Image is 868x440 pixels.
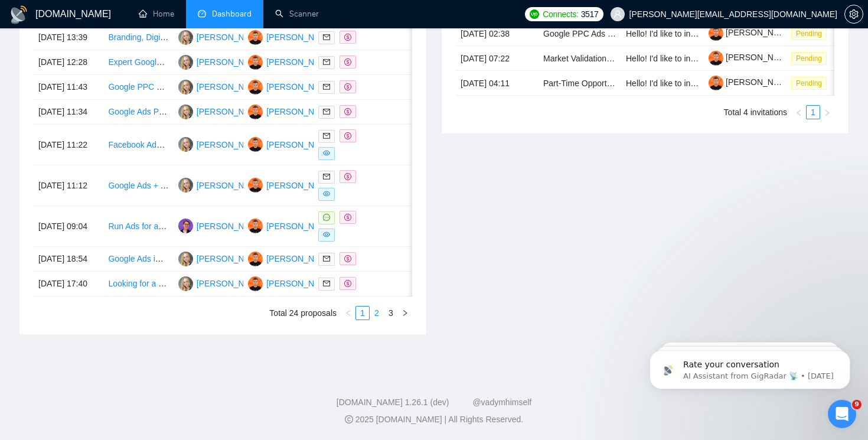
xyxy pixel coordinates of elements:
[197,179,265,192] div: [PERSON_NAME]
[791,27,827,40] span: Pending
[341,306,355,320] button: left
[543,79,764,88] a: Part-Time Opportunities for Students to Earn While Studying
[852,400,862,409] span: 9
[178,178,193,193] img: KK
[248,252,263,266] img: YY
[632,325,868,408] iframe: Intercom notifications message
[795,109,802,116] span: left
[103,50,173,75] td: Expert Google Ads Specialist for Conversion Optimisation
[791,28,831,38] a: Pending
[248,180,334,190] a: YY[PERSON_NAME]
[323,149,330,157] span: eye
[323,214,330,221] span: message
[108,221,182,231] a: Run Ads for a SAAS
[178,180,265,190] a: KK[PERSON_NAME]
[543,8,578,21] span: Connects:
[197,220,265,233] div: [PERSON_NAME]
[402,309,409,317] span: right
[178,137,193,152] img: KK
[178,32,265,41] a: KK[PERSON_NAME]
[709,53,794,62] a: [PERSON_NAME]
[344,83,351,90] span: dollar
[178,55,193,70] img: KK
[341,306,355,320] li: Previous Page
[356,307,369,320] a: 1
[844,5,863,24] button: setting
[323,280,330,287] span: mail
[248,82,334,91] a: YY[PERSON_NAME]
[791,52,827,65] span: Pending
[398,306,412,320] button: right
[370,307,383,320] a: 2
[323,255,330,262] span: mail
[248,137,263,152] img: YY
[709,26,723,41] img: c14xhZlC-tuZVDV19vT9PqPao_mWkLBFZtPhMWXnAzD5A78GLaVOfmL__cgNkALhSq
[539,71,621,96] td: Part-Time Opportunities for Students to Earn While Studying
[581,8,599,21] span: 3517
[248,139,334,149] a: YY[PERSON_NAME]
[344,280,351,287] span: dollar
[197,277,265,290] div: [PERSON_NAME]
[248,55,263,70] img: YY
[178,278,265,288] a: KK[PERSON_NAME]
[34,75,103,100] td: [DATE] 11:43
[820,105,834,119] li: Next Page
[178,139,265,149] a: KK[PERSON_NAME]
[266,31,334,44] div: [PERSON_NAME]
[248,80,263,94] img: YY
[791,77,827,90] span: Pending
[275,9,319,19] a: searchScanner
[108,82,321,92] a: Google PPC Campaign Manager for Real Estate Investing
[791,53,831,63] a: Pending
[824,109,831,116] span: right
[456,21,539,46] td: [DATE] 02:38
[108,181,593,190] a: Google Ads + Tag Manager Specialist Needed for Tech Recruiting Firm ([GEOGRAPHIC_DATA] / [GEOGRAP...
[34,247,103,272] td: [DATE] 18:54
[197,105,265,118] div: [PERSON_NAME]
[178,80,193,94] img: KK
[344,34,351,41] span: dollar
[212,9,252,19] span: Dashboard
[806,105,820,119] li: 1
[337,397,449,407] a: [DOMAIN_NAME] 1.26.1 (dev)
[791,78,831,87] a: Pending
[178,221,265,230] a: NV[PERSON_NAME]
[323,231,330,238] span: eye
[103,165,173,206] td: Google Ads + Tag Manager Specialist Needed for Tech Recruiting Firm (Toronto / Canada) Lead Gen
[845,9,863,19] span: setting
[344,108,351,115] span: dollar
[344,173,351,180] span: dollar
[792,105,806,119] li: Previous Page
[323,132,330,139] span: mail
[178,30,193,45] img: KK
[724,105,787,119] li: Total 4 invitations
[197,138,265,151] div: [PERSON_NAME]
[543,54,732,63] a: Market Validation & A/B Testing for Pre-Launch App
[709,28,794,37] a: [PERSON_NAME]
[709,51,723,66] img: c14xhZlC-tuZVDV19vT9PqPao_mWkLBFZtPhMWXnAzD5A78GLaVOfmL__cgNkALhSq
[103,125,173,165] td: Facebook Ads Specialist Needed for Digital Product Sales
[248,221,334,230] a: YY[PERSON_NAME]
[355,306,370,320] li: 1
[248,278,334,288] a: YY[PERSON_NAME]
[266,277,334,290] div: [PERSON_NAME]
[530,9,539,19] img: upwork-logo.png
[178,57,265,66] a: KK[PERSON_NAME]
[323,173,330,180] span: mail
[370,306,384,320] li: 2
[828,400,856,428] iframe: Intercom live chat
[345,415,353,423] span: copyright
[269,306,337,320] li: Total 24 proposals
[178,252,193,266] img: KK
[807,106,820,119] a: 1
[266,220,334,233] div: [PERSON_NAME]
[178,276,193,291] img: KK
[34,272,103,296] td: [DATE] 17:40
[197,31,265,44] div: [PERSON_NAME]
[34,50,103,75] td: [DATE] 12:28
[266,179,334,192] div: [PERSON_NAME]
[178,82,265,91] a: KK[PERSON_NAME]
